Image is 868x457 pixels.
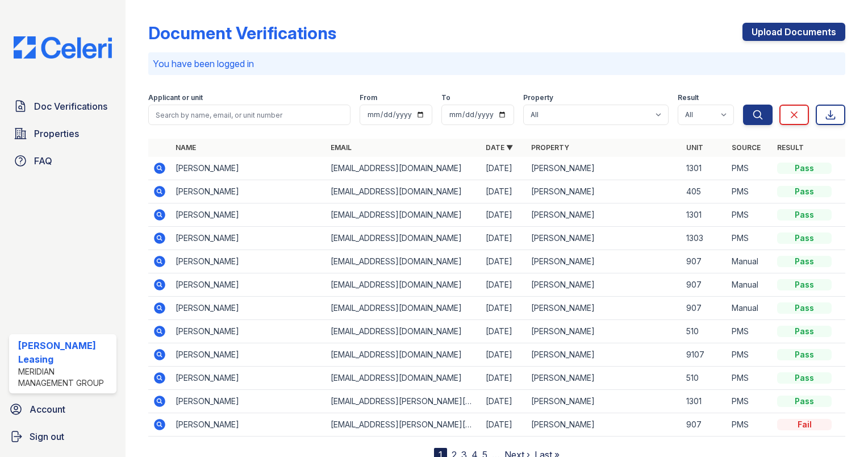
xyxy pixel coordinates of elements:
[171,180,326,203] td: [PERSON_NAME]
[18,339,112,366] div: [PERSON_NAME] Leasing
[171,297,326,320] td: [PERSON_NAME]
[171,227,326,250] td: [PERSON_NAME]
[527,320,682,343] td: [PERSON_NAME]
[682,320,727,343] td: 510
[5,425,121,448] a: Sign out
[481,203,527,227] td: [DATE]
[727,367,773,390] td: PMS
[326,227,481,250] td: [EMAIL_ADDRESS][DOMAIN_NAME]
[777,279,832,290] div: Pass
[486,143,513,152] a: Date ▼
[777,302,832,314] div: Pass
[481,297,527,320] td: [DATE]
[678,93,699,102] label: Result
[34,154,52,168] span: FAQ
[481,390,527,413] td: [DATE]
[777,372,832,384] div: Pass
[527,413,682,437] td: [PERSON_NAME]
[5,398,121,421] a: Account
[777,209,832,221] div: Pass
[326,273,481,297] td: [EMAIL_ADDRESS][DOMAIN_NAME]
[527,157,682,180] td: [PERSON_NAME]
[9,122,116,145] a: Properties
[527,180,682,203] td: [PERSON_NAME]
[360,93,377,102] label: From
[527,227,682,250] td: [PERSON_NAME]
[326,367,481,390] td: [EMAIL_ADDRESS][DOMAIN_NAME]
[682,273,727,297] td: 907
[777,396,832,407] div: Pass
[727,390,773,413] td: PMS
[331,143,352,152] a: Email
[527,273,682,297] td: [PERSON_NAME]
[777,232,832,244] div: Pass
[732,143,761,152] a: Source
[527,250,682,273] td: [PERSON_NAME]
[531,143,569,152] a: Property
[777,256,832,267] div: Pass
[153,57,841,70] p: You have been logged in
[148,93,203,102] label: Applicant or unit
[9,95,116,118] a: Doc Verifications
[148,105,350,125] input: Search by name, email, or unit number
[527,343,682,367] td: [PERSON_NAME]
[326,390,481,413] td: [EMAIL_ADDRESS][PERSON_NAME][DOMAIN_NAME]
[481,413,527,437] td: [DATE]
[727,343,773,367] td: PMS
[820,412,857,446] iframe: chat widget
[326,413,481,437] td: [EMAIL_ADDRESS][PERSON_NAME][DOMAIN_NAME]
[481,343,527,367] td: [DATE]
[481,273,527,297] td: [DATE]
[727,273,773,297] td: Manual
[682,227,727,250] td: 1303
[682,297,727,320] td: 907
[326,343,481,367] td: [EMAIL_ADDRESS][DOMAIN_NAME]
[727,227,773,250] td: PMS
[326,157,481,180] td: [EMAIL_ADDRESS][DOMAIN_NAME]
[481,227,527,250] td: [DATE]
[727,180,773,203] td: PMS
[527,390,682,413] td: [PERSON_NAME]
[5,36,121,59] img: CE_Logo_Blue-a8612792a0a2168367f1c8372b55b34899dd931a85d93a1a3d3e32e68fde9ad4.png
[34,127,79,140] span: Properties
[527,297,682,320] td: [PERSON_NAME]
[727,320,773,343] td: PMS
[523,93,553,102] label: Property
[326,250,481,273] td: [EMAIL_ADDRESS][DOMAIN_NAME]
[326,320,481,343] td: [EMAIL_ADDRESS][DOMAIN_NAME]
[727,297,773,320] td: Manual
[777,419,832,430] div: Fail
[171,413,326,437] td: [PERSON_NAME]
[727,157,773,180] td: PMS
[682,343,727,367] td: 9107
[481,157,527,180] td: [DATE]
[326,180,481,203] td: [EMAIL_ADDRESS][DOMAIN_NAME]
[682,180,727,203] td: 405
[326,203,481,227] td: [EMAIL_ADDRESS][DOMAIN_NAME]
[527,203,682,227] td: [PERSON_NAME]
[9,149,116,172] a: FAQ
[171,203,326,227] td: [PERSON_NAME]
[777,143,804,152] a: Result
[481,180,527,203] td: [DATE]
[171,343,326,367] td: [PERSON_NAME]
[171,390,326,413] td: [PERSON_NAME]
[777,349,832,360] div: Pass
[481,250,527,273] td: [DATE]
[30,402,65,416] span: Account
[171,250,326,273] td: [PERSON_NAME]
[326,297,481,320] td: [EMAIL_ADDRESS][DOMAIN_NAME]
[682,367,727,390] td: 510
[682,390,727,413] td: 1301
[171,157,326,180] td: [PERSON_NAME]
[441,93,450,102] label: To
[727,203,773,227] td: PMS
[171,320,326,343] td: [PERSON_NAME]
[30,430,64,443] span: Sign out
[481,320,527,343] td: [DATE]
[171,273,326,297] td: [PERSON_NAME]
[686,143,703,152] a: Unit
[682,203,727,227] td: 1301
[176,143,196,152] a: Name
